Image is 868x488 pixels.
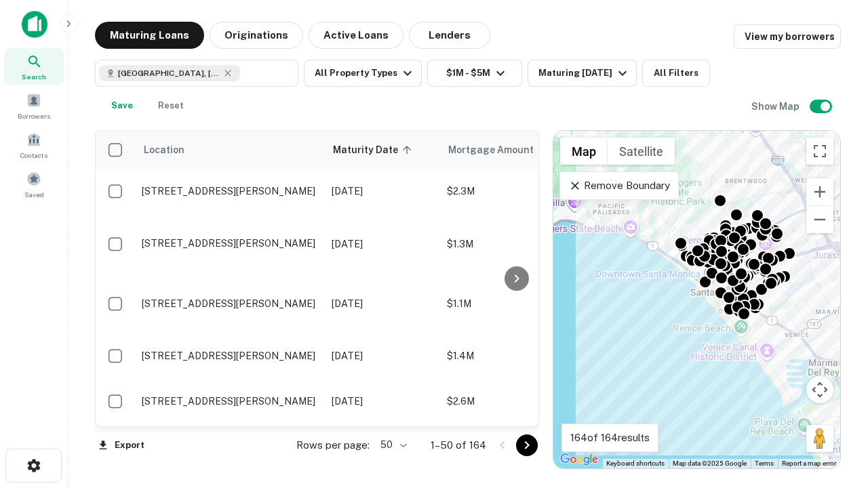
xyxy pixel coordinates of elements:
a: Saved [4,166,64,203]
span: Map data ©2025 Google [673,460,747,467]
span: Contacts [20,150,47,161]
a: Borrowers [4,87,64,124]
p: 1–50 of 164 [431,437,486,453]
button: Zoom out [806,206,833,233]
a: Terms [755,460,774,467]
p: $2.6M [447,394,583,409]
button: Save your search to get updates of matches that match your search criteria. [100,92,144,119]
button: Maturing Loans [95,22,204,49]
span: Location [143,142,184,158]
button: Originations [210,22,303,49]
button: Toggle fullscreen view [806,138,833,165]
a: Contacts [4,127,64,163]
button: $1M - $5M [427,60,522,87]
span: Borrowers [18,110,50,121]
button: All Filters [642,60,710,87]
button: Lenders [409,22,490,49]
p: [DATE] [332,348,433,363]
th: Mortgage Amount [440,131,589,169]
button: Active Loans [309,22,403,49]
button: Reset [149,92,193,119]
span: [GEOGRAPHIC_DATA], [GEOGRAPHIC_DATA], [GEOGRAPHIC_DATA] [118,67,220,79]
button: Maturing [DATE] [528,60,637,87]
p: Rows per page: [296,437,370,453]
img: Google [557,451,601,468]
div: Maturing [DATE] [538,65,631,81]
th: Maturity Date [325,131,440,169]
p: [DATE] [332,296,433,311]
p: $2.3M [447,184,583,199]
button: Show satellite imagery [608,138,675,165]
p: 164 of 164 results [570,430,650,446]
div: 50 [375,435,409,455]
span: Saved [24,189,44,200]
span: Maturity Date [333,142,416,158]
p: [DATE] [332,394,433,409]
p: $1.1M [447,296,583,311]
button: Zoom in [806,178,833,205]
button: All Property Types [304,60,422,87]
a: View my borrowers [734,24,841,49]
p: [STREET_ADDRESS][PERSON_NAME] [142,350,318,362]
button: Show street map [560,138,608,165]
div: 0 0 [553,131,840,468]
button: Keyboard shortcuts [606,459,665,468]
img: capitalize-icon.png [22,11,47,38]
button: Go to next page [516,434,538,456]
p: [STREET_ADDRESS][PERSON_NAME] [142,185,318,197]
a: Open this area in Google Maps (opens a new window) [557,451,601,468]
p: Remove Boundary [568,178,669,194]
p: $1.3M [447,237,583,251]
span: Mortgage Amount [448,142,551,158]
span: Search [22,71,46,82]
p: [STREET_ADDRESS][PERSON_NAME] [142,298,318,310]
p: [DATE] [332,237,433,251]
button: Export [95,435,148,455]
p: [STREET_ADDRESS][PERSON_NAME] [142,395,318,407]
a: Search [4,48,64,85]
p: [DATE] [332,184,433,199]
button: Map camera controls [806,376,833,403]
th: Location [135,131,325,169]
p: $1.4M [447,348,583,363]
p: [STREET_ADDRESS][PERSON_NAME] [142,237,318,249]
a: Report a map error [782,460,836,467]
iframe: Chat Widget [800,380,868,445]
h6: Show Map [751,99,802,114]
